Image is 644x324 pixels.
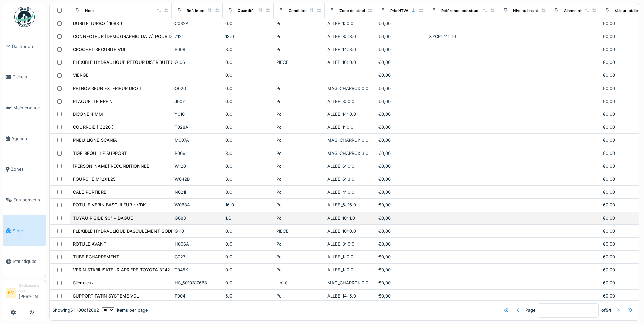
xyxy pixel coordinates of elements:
div: Unité [276,280,322,286]
div: Prix HTVA [390,7,408,13]
a: Tickets [3,62,46,93]
div: BICONE 4 MM [73,111,103,118]
div: 0.0 [225,111,271,118]
div: 1.0 [225,215,271,221]
div: 5.0 [225,293,271,299]
div: Pc [276,267,322,273]
div: €0,00 [378,293,424,299]
div: Silencieux [73,280,94,286]
div: €0,00 [378,228,424,234]
div: €0,00 [378,241,424,247]
div: Pc [276,293,322,299]
span: ALLEE_14: 0.0 [327,112,356,117]
div: Pc [276,33,322,40]
div: 0.0 [225,72,271,78]
div: €0,00 [378,59,424,66]
div: Page [525,307,535,313]
div: 3.0 [225,46,271,53]
span: ALLEE_1: 0.0 [327,125,353,130]
span: ALLEE_10: 0.0 [327,60,356,65]
div: P004 [174,293,220,299]
div: P006 [174,150,220,157]
span: ALLEE_1: 0.0 [327,254,353,259]
a: Zones [3,154,46,185]
span: ALLEE_3: 0.0 [327,241,354,247]
div: 16.0 [225,202,271,208]
span: ALLEE_4: 0.0 [327,190,354,195]
div: €0,00 [378,124,424,130]
div: 0.0 [225,85,271,92]
div: €0,00 [378,202,424,208]
strong: of 54 [601,307,611,313]
div: VIERGE [73,72,89,78]
div: €0,00 [378,98,424,105]
span: ALLEE_6: 16.0 [327,202,356,208]
div: Z121 [174,33,220,40]
img: Badge_color-CXgf-gQk.svg [14,7,35,27]
div: 0.0 [225,163,271,169]
div: €0,00 [378,150,424,157]
div: Alarme niveau bas [564,7,598,13]
a: Dashboard [3,31,46,62]
div: W120 [174,163,220,169]
div: CONNECTEUR [DEMOGRAPHIC_DATA] POUR DETECTEUR 10M [73,33,204,40]
div: Pc [276,20,322,27]
div: Pc [276,215,322,221]
span: MAG_CHARROI: 0.0 [327,138,368,143]
div: 13.0 [225,33,271,40]
span: ALLEE_1: 0.0 [327,267,353,272]
div: ROTULE AVANT [73,241,106,247]
a: FV Gestionnaire local[PERSON_NAME] [6,283,43,304]
div: €0,00 [378,254,424,260]
div: C027 [174,254,220,260]
div: Nom [85,7,94,13]
div: 3.0 [225,150,271,157]
div: M007A [174,137,220,143]
div: ROTULE VERIN BASCULEUR - VDK [73,202,146,208]
div: Quantité [238,7,254,13]
div: N021I [174,189,220,195]
div: P008 [174,46,220,53]
span: ALLEE_10: 1.0 [327,216,355,221]
div: Ref. interne [187,7,208,13]
div: PIECE [276,228,322,234]
div: 0.0 [225,254,271,260]
div: 0.0 [225,20,271,27]
div: SUPPORT PATIN SYSTEME VDL [73,293,139,299]
span: MAG_CHARROI: 3.0 [327,151,368,156]
div: Pc [276,163,322,169]
span: Dashboard [12,43,43,50]
div: G110 [174,228,220,234]
div: HS_5010317668 [174,280,220,286]
div: Y010 [174,111,220,118]
div: W068A [174,202,220,208]
div: Pc [276,137,322,143]
div: DURITE TURBO ( 1083 ) [73,20,122,27]
div: 0.0 [225,228,271,234]
span: ALLEE_6: 0.0 [327,164,354,169]
div: 0.0 [225,124,271,130]
div: PIECE [276,59,322,66]
div: COURROIE ( 3220 ) [73,124,114,130]
div: 0.0 [225,59,271,66]
span: Stock [13,228,43,234]
div: H006A [174,241,220,247]
div: €0,00 [378,20,424,27]
div: €0,00 [378,33,424,40]
div: 0.0 [225,98,271,105]
span: ALLEE_10: 0.0 [327,229,356,234]
span: ALLEE_1: 0.0 [327,21,353,26]
span: MAG_CHARROI: 0.0 [327,86,368,91]
span: ALLEE_6: 3.0 [327,177,354,182]
li: FV [6,288,16,298]
div: G083 [174,215,220,221]
div: Niveau bas atteint ? [513,7,550,13]
div: 0.0 [225,137,271,143]
span: Zones [11,166,43,173]
span: Équipements [13,197,43,203]
span: ALLEE_3: 0.0 [327,99,354,104]
div: O026 [174,85,220,92]
div: 3.0 [225,176,271,182]
span: Agenda [11,135,43,142]
div: TUYAU RIGIDE 90° + BAGUE [73,215,133,221]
